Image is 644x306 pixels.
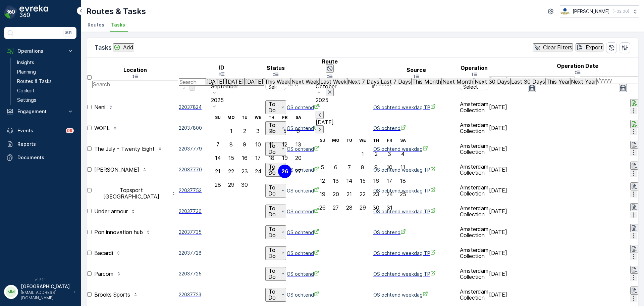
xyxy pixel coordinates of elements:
[206,78,225,85] button: Yesterday
[242,155,248,161] div: 16
[386,191,393,197] div: 24
[373,191,379,197] div: 23
[401,151,405,157] div: 4
[373,229,459,236] a: OS ochtend
[287,250,373,257] a: OS ochtend
[369,134,383,147] th: Thursday
[576,43,603,51] button: Export
[265,288,286,302] button: To Do
[573,8,610,15] p: [PERSON_NAME]
[329,134,342,147] th: Monday
[65,30,72,36] p: ⌘B
[94,167,139,173] p: [PERSON_NAME]
[17,59,34,66] p: Insights
[474,78,511,85] button: Next 30 Days
[17,48,63,54] p: Operations
[316,83,410,89] p: October
[460,268,488,280] p: Amsterdam Collection
[266,247,278,259] p: To Do
[17,127,62,134] p: Events
[243,141,246,147] div: 9
[95,43,112,52] p: Tasks
[333,205,339,211] div: 27
[543,44,572,50] p: Clear Filters
[179,125,265,131] a: 22037800
[460,289,488,301] p: Amsterdam Collection
[17,87,35,94] p: Cockpit
[94,292,130,298] p: Brooks Sports
[383,134,396,147] th: Friday
[266,289,278,301] p: To Do
[291,111,305,124] th: Saturday
[346,205,353,211] div: 28
[179,229,265,235] a: 22037735
[92,144,165,154] button: The July - Twenty Eight
[546,79,570,85] p: This Year
[546,78,570,85] button: This Year
[179,166,265,173] a: 22037770
[92,102,115,112] button: Neni
[287,58,373,64] p: Route
[245,79,263,85] p: [DATE]
[387,205,392,211] div: 31
[179,187,265,194] a: 22037753
[21,283,70,290] p: [GEOGRAPHIC_DATA]
[360,191,366,197] div: 22
[396,134,410,147] th: Saturday
[226,79,244,85] p: [DATE]
[612,9,629,14] p: ( +02:00 )
[88,21,104,28] span: Routes
[387,164,392,170] div: 10
[373,250,459,257] a: OS ochtend weekdag TP
[570,78,597,85] button: Next Year
[316,119,410,125] p: [DATE]
[14,58,76,67] a: Insights
[295,168,301,174] div: 27
[94,146,155,152] p: The July - Twenty Eight
[17,141,74,147] p: Reports
[400,178,406,184] div: 18
[17,154,74,161] p: Documents
[241,168,248,174] div: 23
[241,182,248,188] div: 30
[282,155,288,161] div: 19
[211,97,305,103] p: 2025
[92,123,120,133] button: WOPL
[270,128,273,134] div: 4
[489,77,575,84] input: dd/mm/yyyy
[442,78,474,85] button: Next Month
[179,270,265,277] a: 22037725
[269,155,274,161] div: 18
[586,44,603,50] p: Export
[375,151,378,157] div: 2
[347,78,380,85] button: Next 7 Days
[211,83,305,89] p: September
[571,79,596,85] p: Next Year
[92,185,178,196] button: Topsport [GEOGRAPHIC_DATA]
[179,64,265,71] p: ID
[287,291,373,298] a: OS ochtend
[215,168,220,174] div: 21
[373,205,379,211] div: 30
[225,78,245,85] button: Today
[14,95,76,105] a: Settings
[265,65,286,71] p: Status
[269,141,274,147] div: 11
[291,79,319,85] p: Next Week
[287,270,373,277] span: OS ochtend
[400,164,405,170] div: 11
[216,141,219,147] div: 7
[342,134,356,147] th: Tuesday
[560,5,639,17] button: [PERSON_NAME](+02:00)
[266,226,278,238] p: To Do
[92,248,123,258] button: Bacardi
[4,283,76,301] button: MM[GEOGRAPHIC_DATA][EMAIL_ADDRESS][DOMAIN_NAME]
[6,287,16,297] div: MM
[278,111,291,124] th: Friday
[320,178,325,184] div: 12
[206,79,224,85] p: [DATE]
